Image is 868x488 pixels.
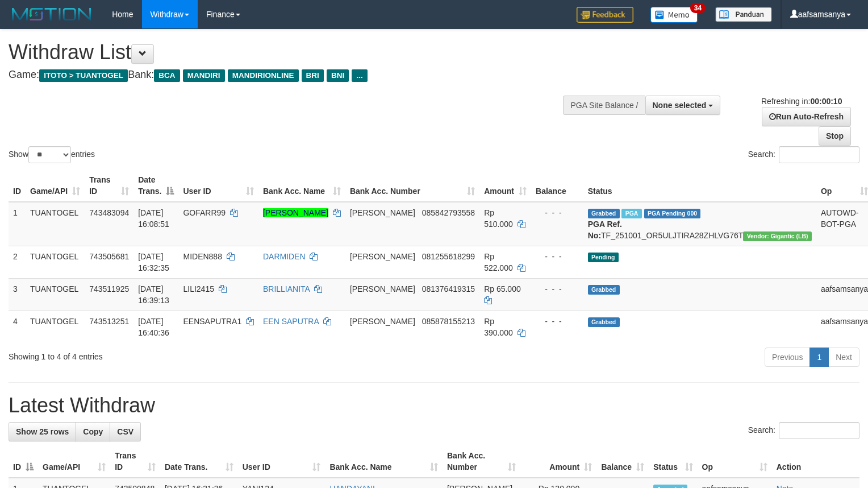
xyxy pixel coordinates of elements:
span: Grabbed [588,317,620,327]
div: - - - [536,251,579,262]
span: Show 25 rows [16,427,69,436]
img: Feedback.jpg [577,7,633,23]
th: Amount: activate to sort column ascending [520,445,597,478]
span: 743505681 [89,252,129,261]
span: Vendor URL: https://dashboard.q2checkout.com/secure [743,231,812,241]
span: Copy 085842793558 to clipboard [422,208,475,217]
span: MANDIRI [183,69,225,82]
span: GOFARR99 [183,208,226,217]
span: Rp 510.000 [484,208,513,229]
th: Bank Acc. Number: activate to sort column ascending [443,445,520,478]
th: Trans ID: activate to sort column ascending [85,169,133,202]
strong: 00:00:10 [810,97,842,106]
td: 2 [9,246,26,278]
a: [PERSON_NAME] [263,208,328,217]
a: Next [828,348,859,367]
a: Copy [76,422,110,441]
label: Show entries [9,146,95,163]
th: ID: activate to sort column descending [9,445,38,478]
th: Action [772,445,859,478]
a: 1 [809,348,829,367]
td: TUANTOGEL [26,311,85,343]
span: 743511925 [89,284,129,293]
select: Showentries [28,146,71,163]
td: 1 [9,202,26,246]
th: Bank Acc. Name: activate to sort column ascending [325,445,443,478]
h1: Latest Withdraw [9,394,859,417]
img: MOTION_logo.png [9,6,95,23]
div: PGA Site Balance / [563,96,645,115]
th: Amount: activate to sort column ascending [479,169,531,202]
a: Previous [765,348,810,367]
th: Balance: activate to sort column ascending [596,445,649,478]
span: None selected [653,101,707,110]
div: - - - [536,316,579,327]
span: [PERSON_NAME] [350,284,415,293]
th: Trans ID: activate to sort column ascending [110,445,160,478]
span: Copy 085878155213 to clipboard [422,317,475,326]
th: User ID: activate to sort column ascending [178,169,258,202]
span: EENSAPUTRA1 [183,317,241,326]
td: 3 [9,278,26,311]
div: - - - [536,207,579,218]
th: Date Trans.: activate to sort column descending [133,169,178,202]
span: CSV [117,427,133,436]
span: ... [352,69,367,82]
a: Show 25 rows [9,422,76,441]
span: BNI [327,69,349,82]
span: 34 [690,3,706,13]
span: ITOTO > TUANTOGEL [39,69,128,82]
label: Search: [748,422,859,439]
span: BCA [154,69,180,82]
th: Date Trans.: activate to sort column ascending [160,445,238,478]
b: PGA Ref. No: [588,220,622,240]
span: [PERSON_NAME] [350,208,415,217]
th: Status: activate to sort column ascending [649,445,697,478]
span: Rp 65.000 [484,284,521,293]
td: TUANTOGEL [26,202,85,246]
span: BRI [302,69,324,82]
img: Button%20Memo.svg [650,7,698,23]
h4: Game: Bank: [9,69,567,81]
th: User ID: activate to sort column ascending [238,445,325,478]
a: BRILLIANITA [263,284,310,293]
span: MIDEN888 [183,252,222,261]
a: Stop [819,126,851,146]
img: panduan.png [715,7,772,22]
th: Bank Acc. Number: activate to sort column ascending [345,169,479,202]
span: PGA Pending [644,209,701,218]
th: Game/API: activate to sort column ascending [38,445,110,478]
a: EEN SAPUTRA [263,317,319,326]
th: Game/API: activate to sort column ascending [26,169,85,202]
th: Status [583,169,816,202]
a: Run Auto-Refresh [762,107,851,126]
span: [DATE] 16:39:13 [138,284,169,305]
td: TUANTOGEL [26,246,85,278]
td: TF_251001_OR5ULJTIRA28ZHLVG76T [583,202,816,246]
a: DARMIDEN [263,252,306,261]
button: None selected [645,96,721,115]
th: Op: activate to sort column ascending [698,445,772,478]
div: - - - [536,283,579,295]
div: Showing 1 to 4 of 4 entries [9,346,353,362]
input: Search: [779,146,859,163]
td: TUANTOGEL [26,278,85,311]
span: Copy [83,427,103,436]
span: Grabbed [588,285,620,295]
span: MANDIRIONLINE [228,69,299,82]
span: Grabbed [588,209,620,218]
th: ID [9,169,26,202]
span: [PERSON_NAME] [350,317,415,326]
span: Marked by aafyoumonoriya [621,209,641,218]
span: Copy 081255618299 to clipboard [422,252,475,261]
span: Pending [588,253,619,262]
input: Search: [779,422,859,439]
span: LILI2415 [183,284,214,293]
h1: Withdraw List [9,41,567,64]
span: 743483094 [89,208,129,217]
span: Rp 390.000 [484,317,513,337]
a: CSV [110,422,141,441]
span: [DATE] 16:32:35 [138,252,169,272]
span: Rp 522.000 [484,252,513,272]
th: Balance [531,169,583,202]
